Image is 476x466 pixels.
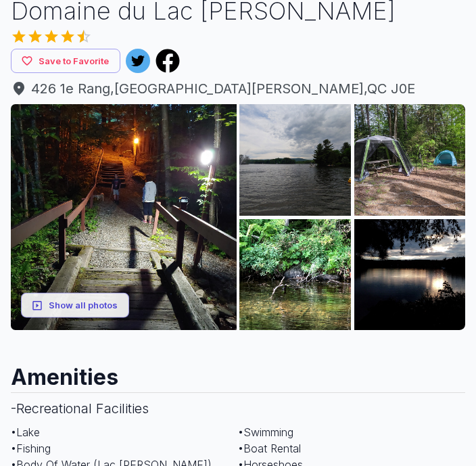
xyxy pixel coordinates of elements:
[21,293,129,318] button: Show all photos
[11,104,237,330] img: AAcXr8opM62LkZMCBDMlTKCLyIBNDFqDJwSdWsniX7CuEHU5aryPQrzSxXOHKHmwCNf38W_MDeK8Uh0mmUJDJP_aAte9RqKT9...
[354,104,465,215] img: AAcXr8p1iXg2OaWXwMiFzoLWp9iXtJbzqcvUQELUyeMs8dIaB_aHtEefBzibUk1hdlGnf3EujqFJhJkzPoaK7yDAUXOgHqOX2...
[11,425,40,439] span: • Lake
[11,78,465,99] a: 426 1e Rang,[GEOGRAPHIC_DATA][PERSON_NAME],QC J0E
[11,78,465,99] span: 426 1e Rang , [GEOGRAPHIC_DATA][PERSON_NAME] , QC J0E
[11,352,465,392] h2: Amenities
[239,104,350,215] img: AAcXr8q31YMZ1scKkjTQIlpZzCzZ40zia5OemFe34IekrAcyEGgtS2UIKpM3Un9sU2xyWXBOmtTVYaoMgKqbnLSWUb5JgKYYJ...
[238,442,301,455] span: • Boat Rental
[11,442,51,455] span: • Fishing
[239,219,350,330] img: AAcXr8rcMnHptqLQ-mcxzAd-IgfmS6gcqo0IWmgp6mUgPugXL5wPUI1UViIzuFJXn_T0t1YI4CdPV4xtG8HbUjn6NINFxQC3l...
[354,219,465,330] img: AAcXr8o8wA6-f1JkaV1aRm5GRS9oZ8cm3tPeN0BoBjL16lfZAUZ3t-X6Fdb80QxKMCswKi_-5qhLXPdbxHNTAJDhxpONCMUrY...
[11,392,465,424] h3: - Recreational Facilities
[238,425,293,439] span: • Swimming
[11,49,120,74] button: Save to Favorite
